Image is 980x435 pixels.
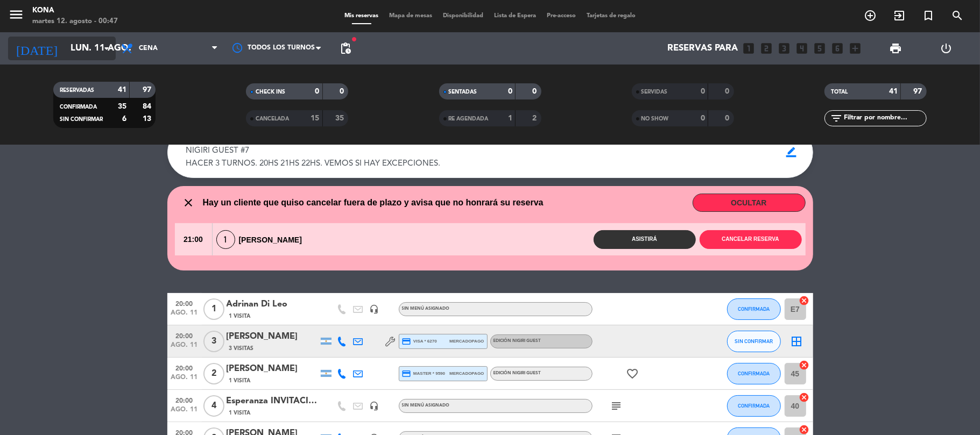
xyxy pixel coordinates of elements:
[781,142,802,162] span: border_color
[438,13,489,19] span: Disponibilidad
[171,361,198,374] span: 20:00
[311,115,320,122] strong: 15
[182,196,195,209] i: close
[32,16,118,27] div: martes 12. agosto - 00:47
[8,37,65,60] i: [DATE]
[227,394,318,408] div: Esperanza INVITACION
[339,13,384,19] span: Mis reservas
[229,344,254,353] span: 3 Visitas
[384,13,438,19] span: Mapa de mesas
[889,42,902,55] span: print
[727,331,781,352] button: SIN CONFIRMAR
[60,117,103,122] span: SIN CONFIRMAR
[213,230,312,249] div: [PERSON_NAME]
[203,331,224,352] span: 3
[8,6,24,26] button: menu
[799,392,810,403] i: cancel
[449,370,484,377] span: mercadopago
[118,103,126,110] strong: 35
[229,312,251,320] span: 1 Visita
[256,116,289,122] span: CANCELADA
[171,341,198,354] span: ago. 11
[175,223,212,255] span: 21:00
[493,371,541,375] span: EDICIÓN NIGIRI GUEST
[171,297,198,309] span: 20:00
[843,112,926,124] input: Filtrar por nombre...
[594,230,696,249] button: Asistirá
[864,9,877,22] i: add_circle_outline
[139,45,158,52] span: Cena
[532,88,539,95] strong: 0
[849,41,863,55] i: add_box
[727,363,781,384] button: CONFIRMADA
[799,295,810,306] i: cancel
[921,32,972,65] div: LOG OUT
[449,89,477,95] span: SENTADAS
[402,337,412,346] i: credit_card
[508,88,512,95] strong: 0
[725,88,731,95] strong: 0
[351,36,357,42] span: fiber_manual_record
[227,362,318,376] div: [PERSON_NAME]
[340,88,346,95] strong: 0
[227,297,318,311] div: Adrinan Di Leo
[541,13,581,19] span: Pre-acceso
[831,89,848,95] span: TOTAL
[742,41,756,55] i: looks_one
[402,403,450,408] span: Sin menú asignado
[532,115,539,122] strong: 2
[171,309,198,322] span: ago. 11
[203,363,224,384] span: 2
[171,406,198,418] span: ago. 11
[700,230,802,249] button: Cancelar reserva
[370,304,379,314] i: headset_mic
[813,41,827,55] i: looks_5
[122,115,126,123] strong: 6
[100,42,113,55] i: arrow_drop_down
[118,86,126,94] strong: 41
[889,88,898,95] strong: 41
[831,41,845,55] i: looks_6
[913,88,924,95] strong: 97
[738,306,770,312] span: CONFIRMADA
[610,400,623,412] i: subject
[315,88,320,95] strong: 0
[203,298,224,320] span: 1
[493,339,541,343] span: EDICIÓN NIGIRI GUEST
[922,9,935,22] i: turned_in_not
[370,401,379,411] i: headset_mic
[32,5,118,16] div: Kona
[335,115,346,122] strong: 35
[727,298,781,320] button: CONFIRMADA
[799,360,810,370] i: cancel
[171,329,198,341] span: 20:00
[402,369,412,379] i: credit_card
[227,330,318,344] div: [PERSON_NAME]
[727,395,781,417] button: CONFIRMADA
[171,394,198,406] span: 20:00
[508,115,512,122] strong: 1
[171,374,198,386] span: ago. 11
[893,9,906,22] i: exit_to_app
[738,370,770,376] span: CONFIRMADA
[489,13,541,19] span: Lista de Espera
[402,337,437,346] span: visa * 6270
[830,112,843,125] i: filter_list
[143,115,153,123] strong: 13
[143,86,153,94] strong: 97
[760,41,774,55] i: looks_two
[449,338,484,345] span: mercadopago
[8,6,24,23] i: menu
[693,194,806,212] button: OCULTAR
[725,115,731,122] strong: 0
[701,88,705,95] strong: 0
[203,196,544,210] span: Hay un cliente que quiso cancelar fuera de plazo y avisa que no honrará su reserva
[641,89,668,95] span: SERVIDAS
[735,338,773,344] span: SIN CONFIRMAR
[203,395,224,417] span: 4
[339,42,352,55] span: pending_actions
[229,409,251,417] span: 1 Visita
[402,369,446,379] span: master * 9590
[402,306,450,311] span: Sin menú asignado
[795,41,809,55] i: looks_4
